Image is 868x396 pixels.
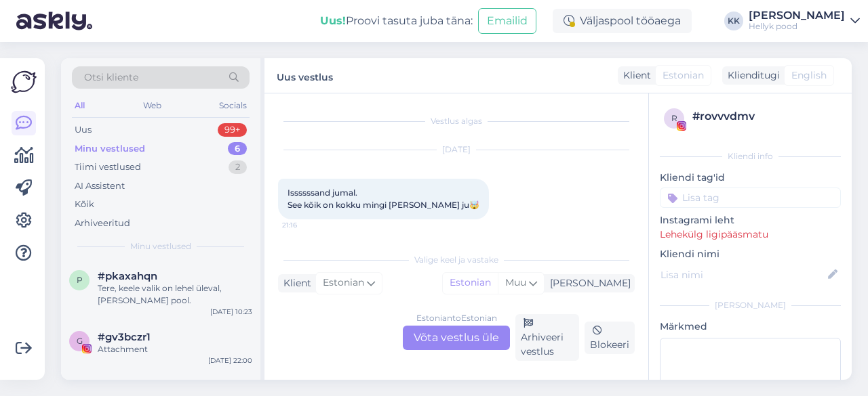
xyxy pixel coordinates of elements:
[75,179,125,193] div: AI Assistent
[278,115,635,127] div: Vestlus algas
[660,150,841,162] div: Kliendi info
[660,171,841,185] p: Kliendi tag'id
[75,198,94,211] div: Kõik
[505,276,526,288] span: Muu
[216,97,250,114] div: Socials
[618,68,651,83] div: Klient
[210,307,252,317] div: [DATE] 10:23
[278,276,311,290] div: Klient
[278,144,635,156] div: [DATE]
[749,10,860,32] a: [PERSON_NAME]Hellyk pood
[671,113,677,123] span: r
[478,8,536,34] button: Emailid
[228,142,247,156] div: 6
[660,247,841,261] p: Kliendi nimi
[660,320,841,334] p: Märkmed
[660,188,841,208] input: Lisa tag
[663,68,704,83] span: Estonian
[130,240,191,252] span: Minu vestlused
[320,13,473,29] div: Proovi tasuta juba täna:
[515,314,579,361] div: Arhiveeri vestlus
[140,97,164,114] div: Web
[660,267,825,282] input: Lisa nimi
[98,282,252,307] div: Tere, keele valik on lehel üleval, [PERSON_NAME] pool.
[288,188,479,210] span: Issssssand jumal. See kõik on kokku mingi [PERSON_NAME] ju🤯
[98,331,151,343] span: #gv3bczr1
[75,142,145,156] div: Minu vestlused
[443,273,498,293] div: Estonian
[77,336,83,346] span: g
[660,227,841,242] p: Lehekülg ligipääsmatu
[98,270,157,282] span: #pkaxahqn
[416,312,497,324] div: Estonian to Estonian
[282,220,333,230] span: 21:16
[218,123,247,137] div: 99+
[323,276,364,290] span: Estonian
[724,12,743,30] div: KK
[84,70,138,85] span: Otsi kliente
[791,68,827,83] span: English
[320,14,346,27] b: Uus!
[75,160,141,174] div: Tiimi vestlused
[749,21,845,32] div: Hellyk pood
[277,66,333,85] label: Uus vestlus
[749,10,845,21] div: [PERSON_NAME]
[11,69,37,95] img: Askly Logo
[72,97,87,114] div: All
[722,68,780,83] div: Klienditugi
[75,217,130,230] div: Arhiveeritud
[553,9,692,33] div: Väljaspool tööaega
[208,355,252,366] div: [DATE] 22:00
[660,299,841,311] div: [PERSON_NAME]
[278,254,635,266] div: Valige keel ja vastake
[403,326,510,350] div: Võta vestlus üle
[585,322,635,354] div: Blokeeri
[660,213,841,227] p: Instagrami leht
[98,343,252,355] div: Attachment
[75,123,92,137] div: Uus
[545,276,631,290] div: [PERSON_NAME]
[692,108,837,125] div: # rovvvdmv
[229,160,247,174] div: 2
[77,275,83,285] span: p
